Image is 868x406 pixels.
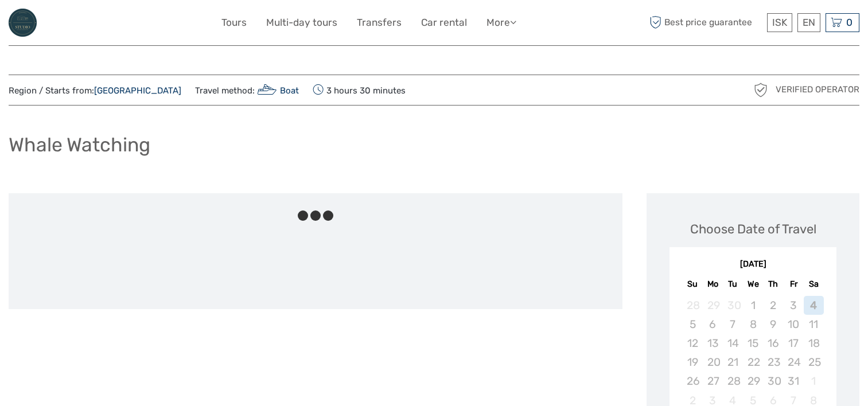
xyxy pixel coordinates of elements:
[844,17,854,28] span: 0
[743,276,763,292] div: We
[743,296,763,315] div: Not available Wednesday, October 1st, 2025
[703,353,723,372] div: Not available Monday, October 20th, 2025
[486,14,516,31] a: More
[783,315,803,334] div: Not available Friday, October 10th, 2025
[703,315,723,334] div: Not available Monday, October 6th, 2025
[783,353,803,372] div: Not available Friday, October 24th, 2025
[804,372,824,391] div: Not available Saturday, November 1st, 2025
[266,14,337,31] a: Multi-day tours
[647,13,764,32] span: Best price guarantee
[763,276,783,292] div: Th
[682,334,702,353] div: Not available Sunday, October 12th, 2025
[804,315,824,334] div: Not available Saturday, October 11th, 2025
[313,82,406,98] span: 3 hours 30 minutes
[9,133,150,157] h1: Whale Watching
[703,276,723,292] div: Mo
[9,85,181,97] span: Region / Starts from:
[690,220,816,238] div: Choose Date of Travel
[763,334,783,353] div: Not available Thursday, October 16th, 2025
[763,315,783,334] div: Not available Thursday, October 9th, 2025
[797,13,820,32] div: EN
[783,296,803,315] div: Not available Friday, October 3rd, 2025
[804,296,824,315] div: Not available Saturday, October 4th, 2025
[763,372,783,391] div: Not available Thursday, October 30th, 2025
[804,353,824,372] div: Not available Saturday, October 25th, 2025
[723,276,743,292] div: Tu
[776,84,859,96] span: Verified Operator
[723,353,743,372] div: Not available Tuesday, October 21st, 2025
[670,259,836,271] div: [DATE]
[743,372,763,391] div: Not available Wednesday, October 29th, 2025
[682,296,702,315] div: Not available Sunday, September 28th, 2025
[703,334,723,353] div: Not available Monday, October 13th, 2025
[804,334,824,353] div: Not available Saturday, October 18th, 2025
[723,334,743,353] div: Not available Tuesday, October 14th, 2025
[763,353,783,372] div: Not available Thursday, October 23rd, 2025
[255,85,299,96] a: Boat
[682,315,702,334] div: Not available Sunday, October 5th, 2025
[743,334,763,353] div: Not available Wednesday, October 15th, 2025
[195,82,299,98] span: Travel method:
[783,372,803,391] div: Not available Friday, October 31st, 2025
[94,85,181,96] a: [GEOGRAPHIC_DATA]
[357,14,402,31] a: Transfers
[804,276,824,292] div: Sa
[723,296,743,315] div: Not available Tuesday, September 30th, 2025
[703,372,723,391] div: Not available Monday, October 27th, 2025
[682,372,702,391] div: Not available Sunday, October 26th, 2025
[682,353,702,372] div: Not available Sunday, October 19th, 2025
[723,315,743,334] div: Not available Tuesday, October 7th, 2025
[743,315,763,334] div: Not available Wednesday, October 8th, 2025
[772,17,787,28] span: ISK
[703,296,723,315] div: Not available Monday, September 29th, 2025
[783,334,803,353] div: Not available Friday, October 17th, 2025
[9,9,37,37] img: General Info:
[682,276,702,292] div: Su
[723,372,743,391] div: Not available Tuesday, October 28th, 2025
[752,81,770,99] img: verified_operator_grey_128.png
[743,353,763,372] div: Not available Wednesday, October 22nd, 2025
[421,14,467,31] a: Car rental
[763,296,783,315] div: Not available Thursday, October 2nd, 2025
[221,14,247,31] a: Tours
[783,276,803,292] div: Fr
